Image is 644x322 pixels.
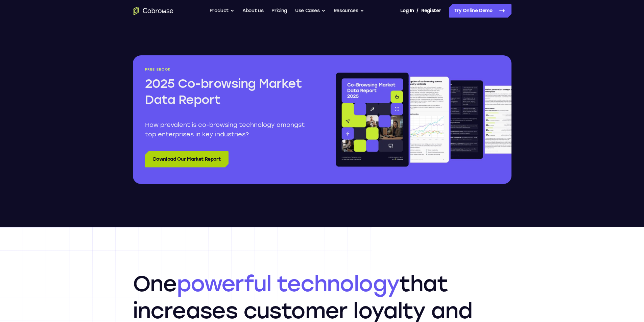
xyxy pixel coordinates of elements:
button: Product [210,4,235,18]
a: Try Online Demo [449,4,511,18]
a: Register [421,4,441,18]
h2: 2025 Co-browsing Market Data Report [145,76,310,108]
span: powerful technology [177,271,400,297]
img: Co-browsing market overview report book pages [334,68,511,172]
a: Pricing [271,4,287,18]
a: Download Our Market Report [145,151,229,167]
button: Use Cases [295,4,326,18]
a: Go to the home page [133,7,173,15]
a: About us [242,4,263,18]
p: How prevalent is co-browsing technology amongst top enterprises in key industries? [145,120,310,139]
p: Free ebook [145,68,310,72]
a: Log In [400,4,414,18]
button: Resources [334,4,364,18]
span: / [416,7,419,15]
